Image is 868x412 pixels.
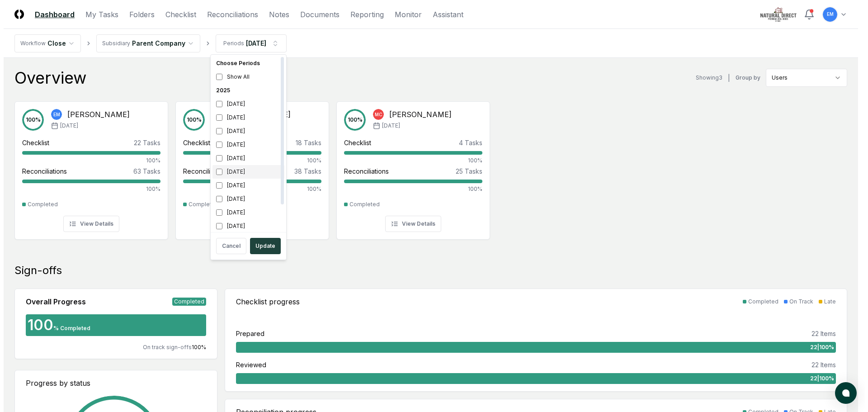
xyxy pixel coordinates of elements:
div: [DATE] [209,206,281,219]
div: [DATE] [209,179,281,192]
div: [DATE] [209,219,281,233]
div: [DATE] [209,192,281,206]
div: [DATE] [209,124,281,138]
div: 2025 [209,84,281,97]
div: [DATE] [209,97,281,111]
div: [DATE] [209,152,281,165]
div: [DATE] [209,138,281,152]
div: Show All [209,70,281,84]
button: Update [246,238,277,254]
div: Choose Periods [209,57,281,70]
div: [DATE] [209,111,281,124]
button: Cancel [212,238,243,254]
div: [DATE] [209,165,281,179]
